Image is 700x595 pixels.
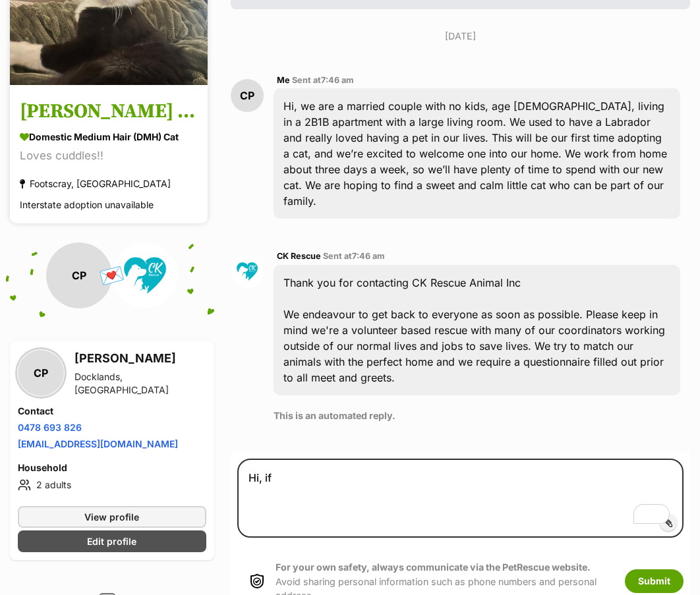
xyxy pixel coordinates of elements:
[20,175,171,192] div: Footscray, [GEOGRAPHIC_DATA]
[20,97,198,127] h3: [PERSON_NAME] 🐾
[74,370,206,397] div: Docklands, [GEOGRAPHIC_DATA]
[18,438,178,449] a: [EMAIL_ADDRESS][DOMAIN_NAME]
[277,75,290,85] span: Me
[231,255,264,288] img: CK Rescue profile pic
[46,242,112,308] div: CP
[18,405,206,418] h4: Contact
[112,242,178,308] img: CK Rescue profile pic
[20,130,198,144] div: Domestic Medium Hair (DMH) Cat
[323,251,385,261] span: Sent at
[352,251,385,261] span: 7:46 am
[237,459,684,538] textarea: To enrich screen reader interactions, please activate Accessibility in Grammarly extension settings
[10,87,208,223] a: [PERSON_NAME] 🐾 Domestic Medium Hair (DMH) Cat Loves cuddles!! Footscray, [GEOGRAPHIC_DATA] Inter...
[20,147,198,165] div: Loves cuddles!!
[277,251,321,261] span: CK Rescue
[276,561,591,573] strong: For your own safety, always communicate via the PetRescue website.
[18,506,206,528] a: View profile
[231,79,264,112] div: CP
[18,350,64,396] div: CP
[18,530,206,552] a: Edit profile
[74,349,206,368] h3: [PERSON_NAME]
[87,534,136,548] span: Edit profile
[625,569,684,593] button: Submit
[20,199,154,210] span: Interstate adoption unavailable
[97,262,127,290] span: 💌
[18,461,206,474] h4: Household
[274,265,680,395] div: Thank you for contacting CK Rescue Animal Inc We endeavour to get back to everyone as soon as pos...
[321,75,354,85] span: 7:46 am
[84,510,139,524] span: View profile
[274,409,680,422] p: This is an automated reply.
[231,29,690,43] p: [DATE]
[292,75,354,85] span: Sent at
[18,477,206,493] li: 2 adults
[18,422,82,433] a: 0478 693 826
[274,88,680,219] div: Hi, we are a married couple with no kids, age [DEMOGRAPHIC_DATA], living in a 2B1B apartment with...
